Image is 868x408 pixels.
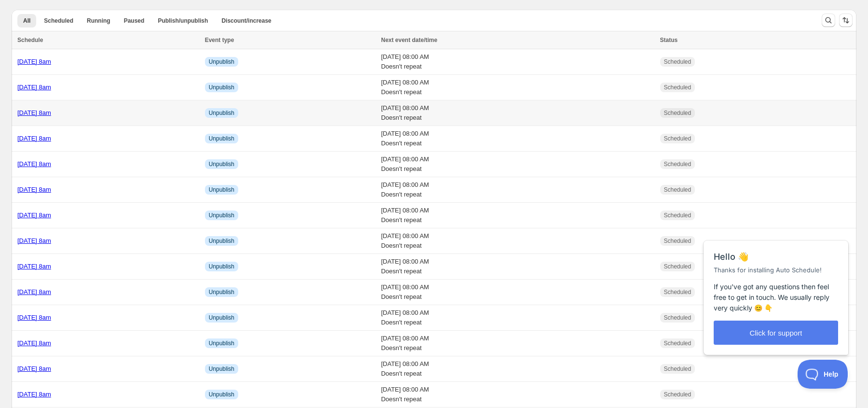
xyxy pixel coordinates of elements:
span: Scheduled [44,17,73,25]
span: Scheduled [664,135,692,142]
span: Unpublish [209,339,234,347]
a: [DATE] 8am [17,211,51,219]
a: [DATE] 8am [17,84,51,91]
button: Sort the results [839,14,853,27]
a: [DATE] 8am [17,58,51,65]
span: Scheduled [664,58,692,66]
span: Scheduled [664,109,692,117]
span: Paused [124,17,145,25]
span: Scheduled [664,84,692,91]
a: [DATE] 8am [17,365,51,372]
span: Status [660,37,678,43]
span: Unpublish [209,186,234,194]
a: [DATE] 8am [17,237,51,244]
span: Scheduled [664,263,692,270]
span: Next event date/time [381,37,437,43]
span: Unpublish [209,391,234,398]
span: Scheduled [664,160,692,168]
span: Unpublish [209,135,234,142]
span: Unpublish [209,314,234,322]
span: Scheduled [664,314,692,322]
td: [DATE] 08:00 AM Doesn't repeat [378,126,657,152]
td: [DATE] 08:00 AM Doesn't repeat [378,75,657,100]
a: [DATE] 8am [17,186,51,193]
a: [DATE] 8am [17,339,51,347]
span: Scheduled [664,391,692,398]
span: All [23,17,30,25]
iframe: Help Scout Beacon - Open [798,360,849,389]
td: [DATE] 08:00 AM Doesn't repeat [378,228,657,254]
span: Scheduled [664,211,692,219]
button: Search and filter results [822,14,835,27]
span: Schedule [17,37,43,43]
span: Unpublish [209,237,234,245]
span: Unpublish [209,263,234,270]
td: [DATE] 08:00 AM Doesn't repeat [378,382,657,408]
a: [DATE] 8am [17,391,51,398]
span: Publish/unpublish [158,17,208,25]
iframe: Help Scout Beacon - Messages and Notifications [699,216,854,360]
a: [DATE] 8am [17,135,51,142]
span: Unpublish [209,288,234,296]
span: Unpublish [209,109,234,117]
td: [DATE] 08:00 AM Doesn't repeat [378,254,657,280]
span: Scheduled [664,186,692,194]
span: Scheduled [664,237,692,245]
td: [DATE] 08:00 AM Doesn't repeat [378,280,657,305]
span: Scheduled [664,365,692,373]
a: [DATE] 8am [17,314,51,321]
td: [DATE] 08:00 AM Doesn't repeat [378,305,657,331]
span: Unpublish [209,211,234,219]
a: [DATE] 8am [17,160,51,168]
span: Unpublish [209,160,234,168]
td: [DATE] 08:00 AM Doesn't repeat [378,331,657,356]
td: [DATE] 08:00 AM Doesn't repeat [378,177,657,203]
td: [DATE] 08:00 AM Doesn't repeat [378,49,657,75]
td: [DATE] 08:00 AM Doesn't repeat [378,152,657,177]
a: [DATE] 8am [17,263,51,270]
span: Unpublish [209,84,234,91]
span: Scheduled [664,339,692,347]
a: [DATE] 8am [17,109,51,116]
span: Unpublish [209,58,234,66]
a: [DATE] 8am [17,288,51,295]
span: Unpublish [209,365,234,373]
span: Discount/increase [221,17,271,25]
span: Running [87,17,110,25]
span: Event type [205,37,234,43]
span: Scheduled [664,288,692,296]
td: [DATE] 08:00 AM Doesn't repeat [378,100,657,126]
td: [DATE] 08:00 AM Doesn't repeat [378,203,657,228]
td: [DATE] 08:00 AM Doesn't repeat [378,356,657,382]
